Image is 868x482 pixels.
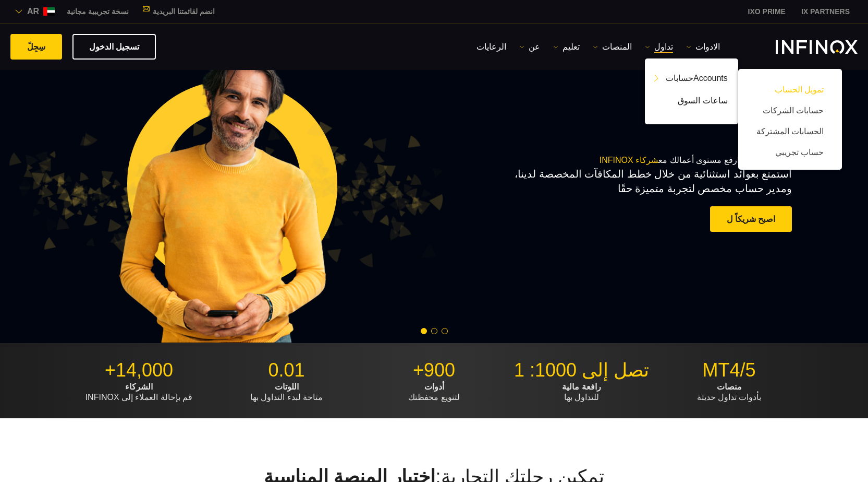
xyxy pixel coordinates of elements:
[751,40,858,54] a: INFINOX Logo
[740,6,793,17] a: INFINOX
[512,382,652,403] p: للتداول بها
[421,328,427,334] span: Go to slide 3
[749,121,832,142] a: الحسابات المشتركة
[749,79,832,100] a: تمويل الحساب
[686,41,720,53] a: الادوات
[488,167,792,196] p: استمتع بعوائد استثنائية من خلال خطط المكافآت المخصصة لدينا، ومدير حساب مخصص لتجربة متميزة حقًا
[710,206,792,232] a: اصبح شريكاً ل
[23,5,43,18] span: ar
[217,359,357,382] p: 0.01
[645,91,738,114] a: ساعات السوق
[59,6,137,17] a: INFINOX MENU
[645,69,738,91] a: Accountsحسابات
[659,359,799,382] p: MT4/5
[749,100,832,121] a: حسابات الشركات
[69,359,209,382] p: 14,000+
[137,7,223,16] a: انضم لقائمتنا البريدية
[125,382,153,391] strong: الشركاء
[476,41,506,53] a: الرعايات
[600,156,658,164] span: شركاء INFINOX
[72,34,156,60] a: تسجيل الدخول
[424,382,444,391] strong: أدوات
[364,382,504,403] p: لتنويع محفظتك
[749,142,832,163] a: حساب تجريبي
[275,382,299,391] strong: اللوتات
[442,328,448,334] span: Go to slide 1
[553,41,580,53] a: تعليم
[593,41,632,53] a: المنصات
[217,382,357,403] p: متاحة لبدء التداول بها
[793,6,858,17] a: INFINOX
[69,382,209,403] p: قم بإحالة العملاء إلى INFINOX
[519,41,540,53] a: عن
[431,328,437,334] span: Go to slide 2
[562,382,601,391] strong: رافعة مالية
[659,382,799,403] p: بأدوات تداول حديثة
[364,359,504,382] p: 900+
[412,138,792,251] div: شراكة متميزة، ارفع مستوى أعمالك مع
[10,34,62,60] a: سِجِلّ
[717,382,742,391] strong: منصات
[645,41,673,53] a: تداول
[512,359,652,382] p: تصل إلى 1000: 1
